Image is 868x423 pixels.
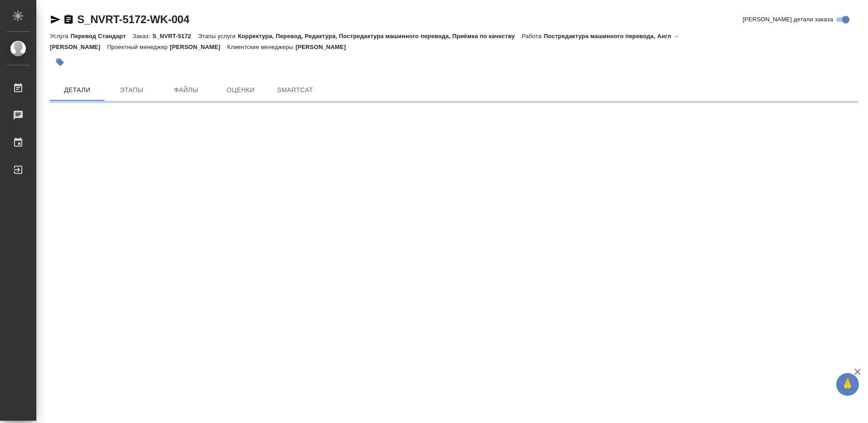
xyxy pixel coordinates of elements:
span: Оценки [219,84,262,96]
a: S_NVRT-5172-WK-004 [77,13,189,25]
button: Добавить тэг [50,52,70,72]
p: Клиентские менеджеры [227,44,296,50]
p: Заказ: [133,33,152,39]
p: S_NVRT-5172 [153,33,198,39]
p: Услуга [50,33,70,39]
p: Перевод Стандарт [70,33,133,39]
span: 🙏 [840,375,855,394]
span: Файлы [164,84,208,96]
span: SmartCat [273,84,317,96]
span: [PERSON_NAME] детали заказа [743,15,833,24]
button: Скопировать ссылку для ЯМессенджера [50,14,61,25]
button: Скопировать ссылку [63,14,74,25]
button: 🙏 [836,373,859,396]
p: Этапы услуги [198,33,238,39]
p: [PERSON_NAME] [170,44,227,50]
p: Проектный менеджер [107,44,170,50]
p: [PERSON_NAME] [296,44,353,50]
p: Корректура, Перевод, Редактура, Постредактура машинного перевода, Приёмка по качеству [238,33,522,39]
span: Этапы [110,84,153,96]
span: Детали [55,84,99,96]
p: Работа [522,33,544,39]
